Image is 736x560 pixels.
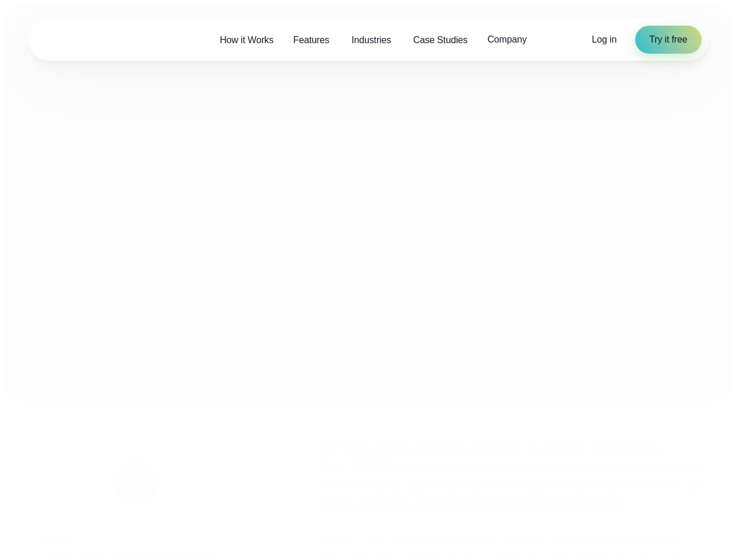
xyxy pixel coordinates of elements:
[487,33,526,47] span: Company
[220,33,273,47] span: How it Works
[293,33,329,47] span: Features
[649,33,687,47] span: Try it free
[592,33,617,47] a: Log in
[635,26,701,54] a: Try it free
[413,33,467,47] span: Case Studies
[210,28,283,52] a: How it Works
[351,33,391,47] span: Industries
[592,34,617,44] span: Log in
[403,28,477,52] a: Case Studies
